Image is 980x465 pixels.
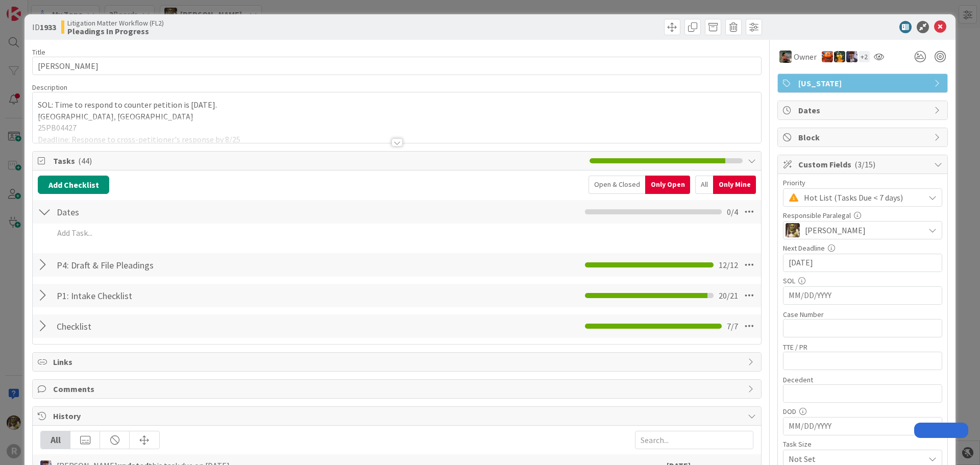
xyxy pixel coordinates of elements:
[53,410,743,422] span: History
[727,206,738,218] span: 0 / 4
[783,244,942,252] div: Next Deadline
[834,51,845,62] img: MR
[783,408,942,415] div: DOD
[805,224,866,236] span: [PERSON_NAME]
[786,223,800,237] img: DG
[67,27,164,35] b: Pleadings In Progress
[859,51,870,62] div: + 2
[846,51,857,62] img: ML
[32,47,45,57] label: Title
[53,256,283,274] input: Add Checklist...
[38,99,756,111] p: SOL: Time to respond to counter petition is [DATE].
[798,77,929,89] span: [US_STATE]
[635,431,753,449] input: Search...
[53,383,743,395] span: Comments
[38,111,756,123] p: [GEOGRAPHIC_DATA], [GEOGRAPHIC_DATA]
[41,431,70,449] div: All
[67,19,164,27] span: Litigation Matter Workflow (FL2)
[38,176,109,194] button: Add Checklist
[695,176,713,194] div: All
[32,57,762,75] input: type card name here...
[40,22,56,32] b: 1933
[719,259,738,271] span: 12 / 12
[789,254,937,272] input: MM/DD/YYYY
[783,212,942,219] div: Responsible Paralegal
[783,277,942,284] div: SOL
[783,310,824,319] label: Case Number
[798,158,929,170] span: Custom Fields
[53,286,283,305] input: Add Checklist...
[789,287,937,304] input: MM/DD/YYYY
[53,203,283,221] input: Add Checklist...
[719,289,738,302] span: 20 / 21
[32,21,56,33] span: ID
[589,176,645,194] div: Open & Closed
[783,179,942,186] div: Priority
[783,342,807,352] label: TTE / PR
[727,320,738,332] span: 7 / 7
[53,356,743,368] span: Links
[798,104,929,116] span: Dates
[32,83,67,92] span: Description
[783,375,813,384] label: Decedent
[78,156,92,166] span: ( 44 )
[794,51,817,63] span: Owner
[783,440,942,448] div: Task Size
[798,131,929,143] span: Block
[822,51,833,62] img: KA
[53,317,283,335] input: Add Checklist...
[804,190,919,205] span: Hot List (Tasks Due < 7 days)
[789,418,937,435] input: MM/DD/YYYY
[854,159,875,169] span: ( 3/15 )
[713,176,756,194] div: Only Mine
[53,155,584,167] span: Tasks
[779,51,792,63] img: MW
[645,176,690,194] div: Only Open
